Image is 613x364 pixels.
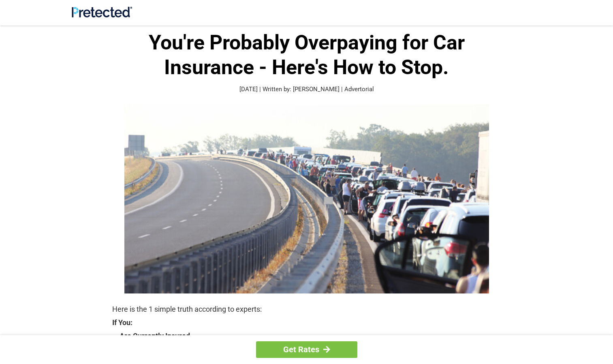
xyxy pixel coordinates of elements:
a: Site Logo [72,11,132,19]
img: Site Logo [72,6,132,17]
h1: You're Probably Overpaying for Car Insurance - Here's How to Stop. [112,30,501,80]
p: [DATE] | Written by: [PERSON_NAME] | Advertorial [112,85,501,94]
strong: Are Currently Insured [120,330,501,342]
p: Here is the 1 simple truth according to experts: [112,304,501,315]
a: Get Rates [256,341,357,358]
strong: If You: [112,319,501,326]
